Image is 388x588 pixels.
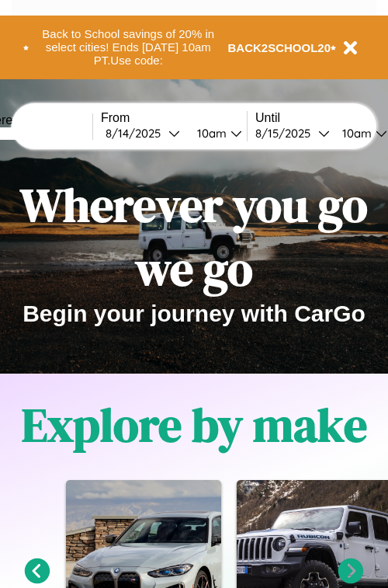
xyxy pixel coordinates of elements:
button: Back to School savings of 20% in select cities! Ends [DATE] 10am PT.Use code: [29,23,228,71]
button: 10am [185,125,247,141]
div: 8 / 15 / 2025 [255,126,318,141]
div: 10am [189,126,230,141]
button: 8/14/2025 [101,125,185,141]
label: From [101,111,247,125]
div: 10am [334,126,376,141]
h1: Explore by make [22,393,367,457]
b: BACK2SCHOOL20 [228,41,331,54]
div: 8 / 14 / 2025 [106,126,168,141]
